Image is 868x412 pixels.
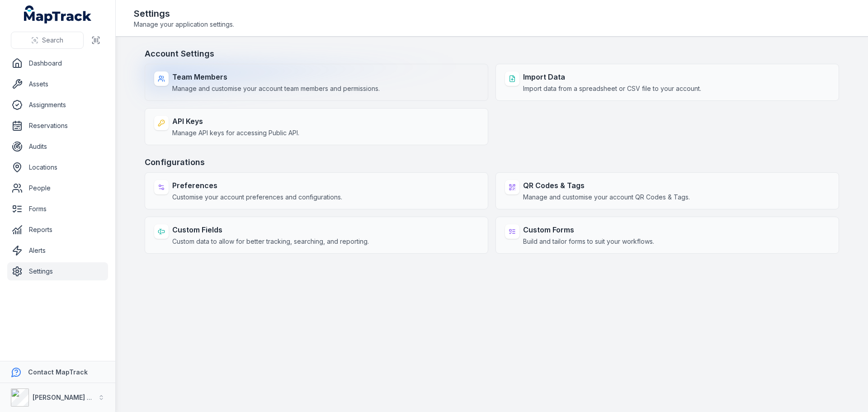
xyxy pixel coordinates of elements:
[172,180,342,191] strong: Preferences
[145,156,839,169] h3: Configurations
[145,47,839,60] h3: Account Settings
[7,137,108,156] a: Audits
[7,221,108,239] a: Reports
[7,179,108,197] a: People
[7,117,108,135] a: Reservations
[172,237,369,246] span: Custom data to allow for better tracking, searching, and reporting.
[134,20,234,29] span: Manage your application settings.
[172,128,299,137] span: Manage API keys for accessing Public API.
[172,116,299,127] strong: API Keys
[7,200,108,218] a: Forms
[33,393,106,401] strong: [PERSON_NAME] & Son
[145,108,488,145] a: API KeysManage API keys for accessing Public API.
[145,217,488,254] a: Custom FieldsCustom data to allow for better tracking, searching, and reporting.
[24,5,92,24] a: MapTrack
[523,180,690,191] strong: QR Codes & Tags
[145,172,488,209] a: PreferencesCustomise your account preferences and configurations.
[145,64,488,101] a: Team MembersManage and customise your account team members and permissions.
[7,54,108,72] a: Dashboard
[28,368,88,376] strong: Contact MapTrack
[523,71,701,82] strong: Import Data
[7,242,108,260] a: Alerts
[172,71,380,82] strong: Team Members
[7,262,108,280] a: Settings
[495,217,839,254] a: Custom FormsBuild and tailor forms to suit your workflows.
[523,84,701,93] span: Import data from a spreadsheet or CSV file to your account.
[7,158,108,176] a: Locations
[134,7,234,20] h2: Settings
[172,224,369,235] strong: Custom Fields
[7,96,108,114] a: Assignments
[42,36,63,45] span: Search
[172,193,342,202] span: Customise your account preferences and configurations.
[7,75,108,93] a: Assets
[523,224,654,235] strong: Custom Forms
[523,193,690,202] span: Manage and customise your account QR Codes & Tags.
[495,64,839,101] a: Import DataImport data from a spreadsheet or CSV file to your account.
[523,237,654,246] span: Build and tailor forms to suit your workflows.
[11,32,84,49] button: Search
[172,84,380,93] span: Manage and customise your account team members and permissions.
[495,172,839,209] a: QR Codes & TagsManage and customise your account QR Codes & Tags.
